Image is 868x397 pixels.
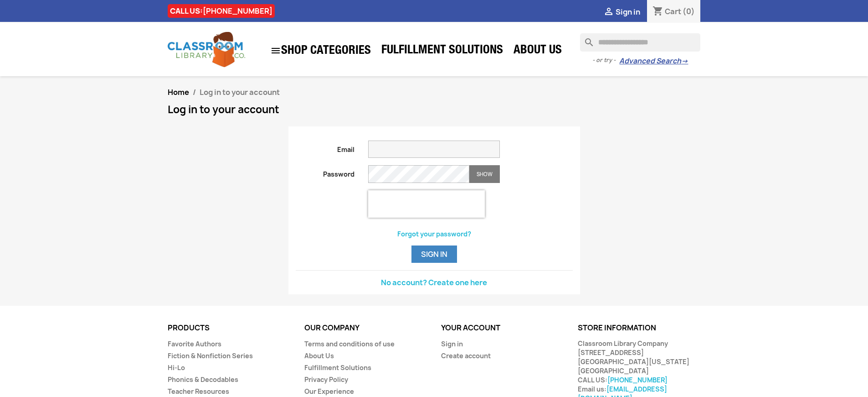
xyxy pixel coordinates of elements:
[168,375,238,384] a: Phonics & Decodables
[304,340,395,348] a: Terms and conditions of use
[441,351,491,360] a: Create account
[168,104,701,115] h1: Log in to your account
[469,165,500,183] button: Show
[200,87,280,97] span: Log in to your account
[203,6,272,16] a: [PHONE_NUMBER]
[681,57,688,66] span: →
[509,42,566,60] a: About Us
[580,33,700,52] input: Search
[168,4,275,18] div: CALL US:
[304,363,371,372] a: Fulfillment Solutions
[289,141,362,154] label: Email
[304,387,354,396] a: Our Experience
[665,6,681,16] span: Cart
[397,230,471,238] a: Forgot your password?
[304,351,334,360] a: About Us
[683,6,695,16] span: (0)
[578,324,701,332] p: Store information
[168,387,229,396] a: Teacher Resources
[381,277,487,287] a: No account? Create one here
[168,363,185,372] a: Hi-Lo
[368,165,469,183] input: Password input
[289,165,362,179] label: Password
[603,7,614,18] i: 
[304,375,348,384] a: Privacy Policy
[168,87,189,97] a: Home
[168,32,245,67] img: Classroom Library Company
[168,340,221,348] a: Favorite Authors
[411,246,457,263] button: Sign in
[304,324,427,332] p: Our company
[270,45,281,56] i: 
[441,340,463,348] a: Sign in
[266,41,375,61] a: SHOP CATEGORIES
[652,6,663,17] i: shopping_cart
[368,190,485,218] iframe: reCAPTCHA
[168,324,291,332] p: Products
[168,351,253,360] a: Fiction & Nonfiction Series
[592,56,619,65] span: - or try -
[580,33,591,44] i: search
[619,57,688,66] a: Advanced Search→
[377,42,508,60] a: Fulfillment Solutions
[607,376,668,384] a: [PHONE_NUMBER]
[616,7,640,17] span: Sign in
[603,7,640,17] a:  Sign in
[441,323,500,333] a: Your account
